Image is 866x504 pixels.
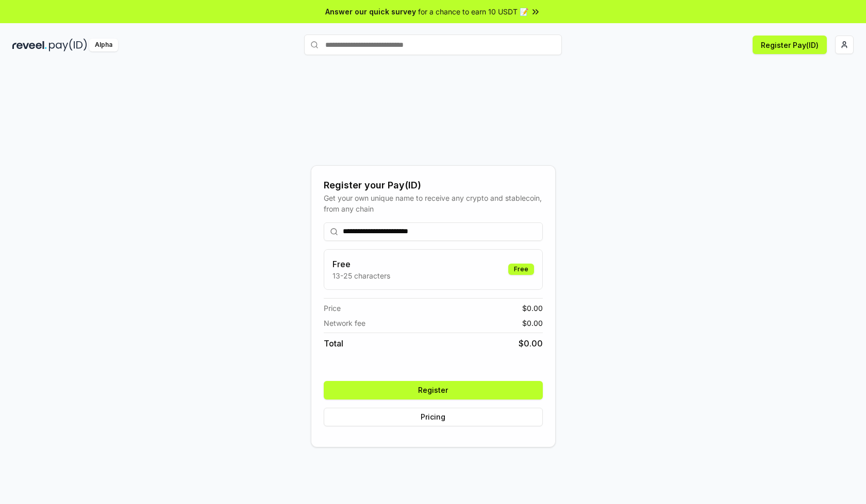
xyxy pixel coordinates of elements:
div: Alpha [89,39,118,51]
span: $ 0.00 [519,337,543,350]
span: $ 0.00 [522,303,543,314]
span: Total [324,337,343,350]
img: reveel_dark [12,39,47,51]
span: Price [324,303,341,314]
img: pay_id [49,39,87,51]
div: Register your Pay(ID) [324,178,543,193]
span: Network fee [324,318,365,328]
p: 13-25 characters [332,270,390,281]
button: Register [324,381,543,399]
span: for a chance to earn 10 USDT 📝 [418,6,528,17]
h3: Free [332,258,390,270]
button: Pricing [324,408,543,426]
button: Register Pay(ID) [753,36,827,54]
span: Answer our quick survey [325,6,416,17]
span: $ 0.00 [522,318,543,328]
div: Get your own unique name to receive any crypto and stablecoin, from any chain [324,193,543,214]
div: Free [508,264,534,275]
